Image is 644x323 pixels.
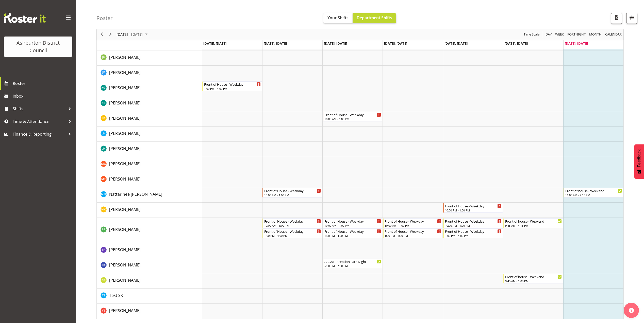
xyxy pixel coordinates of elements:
span: [PERSON_NAME] [109,176,141,182]
span: [DATE], [DATE] [324,41,347,46]
div: Polly Price"s event - Front of House - Weekday Begin From Friday, September 19, 2025 at 10:00:00 ... [443,218,503,228]
td: Kay Begg resource [97,96,202,111]
span: Day [545,31,552,38]
a: [PERSON_NAME] [109,262,141,268]
div: Front of House - Weekday [385,219,441,224]
div: previous period [97,29,106,40]
div: Front of House - Weekday [324,229,381,234]
a: [PERSON_NAME] [109,115,141,121]
div: Front of House - Weekday [264,188,321,193]
span: [DATE], [DATE] [264,41,287,46]
span: [DATE], [DATE] [505,41,528,46]
button: Previous [98,31,105,38]
div: Front of House - Weekday [385,229,441,234]
button: Department Shifts [353,13,396,23]
td: Nicole Ketter resource [97,203,202,218]
span: Time & Attendance [13,118,66,125]
td: Nattarinee NAT Kliopchael resource [97,187,202,203]
div: Front of House - Weekday [204,82,261,87]
div: Nicole Ketter"s event - Front of House - Weekday Begin From Friday, September 19, 2025 at 10:00:0... [443,203,503,213]
a: [PERSON_NAME] [109,206,141,212]
div: 11:00 AM - 4:15 PM [565,193,622,197]
span: [PERSON_NAME] [109,70,141,75]
div: Front of House - Weekday [324,112,381,117]
div: 10:00 AM - 1:00 PM [385,223,441,227]
button: Feedback - Show survey [634,144,644,179]
div: Front of House - Weekday [445,229,502,234]
a: [PERSON_NAME] [109,130,141,136]
div: Front of House - Weekday [264,219,321,224]
button: Timeline Day [545,31,553,38]
td: Yashar Sholehpak resource [97,304,202,319]
td: Polly Price resource [97,218,202,243]
td: Test SK resource [97,289,202,304]
div: Polly Price"s event - Front of House - Weekday Begin From Friday, September 19, 2025 at 1:00:00 P... [443,228,503,238]
span: Finance & Reporting [13,130,66,138]
div: Front of House - Weekday [264,229,321,234]
button: Timeline Month [588,31,603,38]
td: Lynley Hands resource [97,142,202,157]
div: Front of house - Weekend [565,188,622,193]
a: [PERSON_NAME] [109,161,141,167]
span: Week [555,31,564,38]
div: Shirin Khosraviani"s event - AAGM Reception Late Night Begin From Wednesday, September 17, 2025 a... [323,259,382,268]
span: [PERSON_NAME] [109,308,141,313]
span: Your Shifts [327,15,349,21]
span: [PERSON_NAME] [109,100,141,106]
td: Mark Graham resource [97,157,202,172]
td: Jenny Gill resource [97,50,202,66]
div: Nattarinee NAT Kliopchael"s event - Front of House - Weekday Begin From Tuesday, September 16, 20... [262,188,322,198]
td: Susan Philpott resource [97,273,202,289]
span: Fortnight [567,31,586,38]
span: Department Shifts [357,15,392,21]
td: Shirin Khosraviani resource [97,258,202,273]
div: Polly Price"s event - Front of House - Weekday Begin From Tuesday, September 16, 2025 at 10:00:00... [262,218,322,228]
span: [PERSON_NAME] [109,277,141,283]
button: Filter Shifts [626,13,637,24]
a: [PERSON_NAME] [109,176,141,182]
td: Jenny Partington resource [97,66,202,81]
span: [PERSON_NAME] [109,55,141,60]
a: [PERSON_NAME] [109,277,141,283]
div: 1:00 PM - 4:00 PM [445,234,502,238]
div: September 15 - 21, 2025 [115,29,151,40]
button: Next [107,31,114,38]
span: calendar [605,31,622,38]
td: Katie Graham resource [97,81,202,96]
button: Time Scale [523,31,540,38]
button: Month [604,31,623,38]
div: 10:00 AM - 1:00 PM [324,117,381,121]
a: [PERSON_NAME] [109,146,141,152]
button: Timeline Week [554,31,565,38]
span: [PERSON_NAME] [109,227,141,232]
div: 1:00 PM - 4:00 PM [204,86,261,91]
span: [PERSON_NAME] [109,247,141,253]
div: Polly Price"s event - Front of House - Weekday Begin From Thursday, September 18, 2025 at 10:00:0... [383,218,442,228]
button: September 2025 [116,31,150,38]
div: 9:45 AM - 1:00 PM [505,279,562,283]
div: Katie Graham"s event - Front of House - Weekday Begin From Monday, September 15, 2025 at 1:00:00 ... [202,81,262,91]
div: Linda Petrie"s event - Front of House - Weekday Begin From Wednesday, September 17, 2025 at 10:00... [323,112,382,121]
div: 9:45 AM - 4:15 PM [505,223,562,227]
span: Test SK [109,293,123,298]
button: Your Shifts [323,13,353,23]
div: next period [106,29,115,40]
a: [PERSON_NAME] [109,85,141,91]
td: Martine Tait resource [97,172,202,187]
span: [PERSON_NAME] [109,161,141,167]
div: 10:00 AM - 1:00 PM [264,193,321,197]
div: Polly Price"s event - Front of House - Weekday Begin From Wednesday, September 17, 2025 at 1:00:0... [323,228,382,238]
span: Month [589,31,602,38]
span: [PERSON_NAME] [109,85,141,91]
div: 1:00 PM - 4:00 PM [264,234,321,238]
td: Selwyn Price resource [97,243,202,258]
div: 10:00 AM - 1:00 PM [324,223,381,227]
a: [PERSON_NAME] [109,69,141,76]
span: Nattarinee [PERSON_NAME] [109,191,162,197]
div: 5:00 PM - 7:00 PM [324,264,381,268]
div: Polly Price"s event - Front of House - Weekday Begin From Tuesday, September 16, 2025 at 1:00:00 ... [262,228,322,238]
img: help-xxl-2.png [629,308,634,313]
span: [PERSON_NAME] [109,115,141,121]
span: Time Scale [523,31,540,38]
